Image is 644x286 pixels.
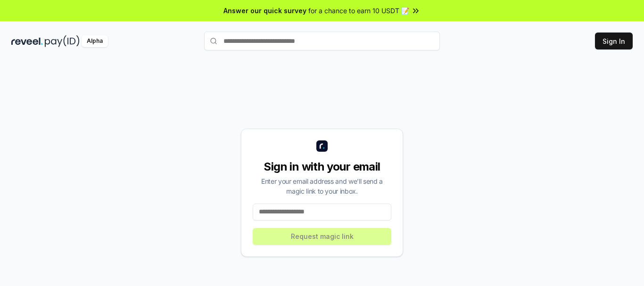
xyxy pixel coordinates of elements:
span: Answer our quick survey [223,6,306,16]
div: Sign in with your email [253,159,391,174]
img: logo_small [316,140,328,152]
span: for a chance to earn 10 USDT 📝 [308,6,409,16]
img: pay_id [45,35,80,47]
div: Alpha [82,35,108,47]
div: Enter your email address and we’ll send a magic link to your inbox. [253,176,391,196]
button: Sign In [595,33,633,49]
img: reveel_dark [11,35,43,47]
